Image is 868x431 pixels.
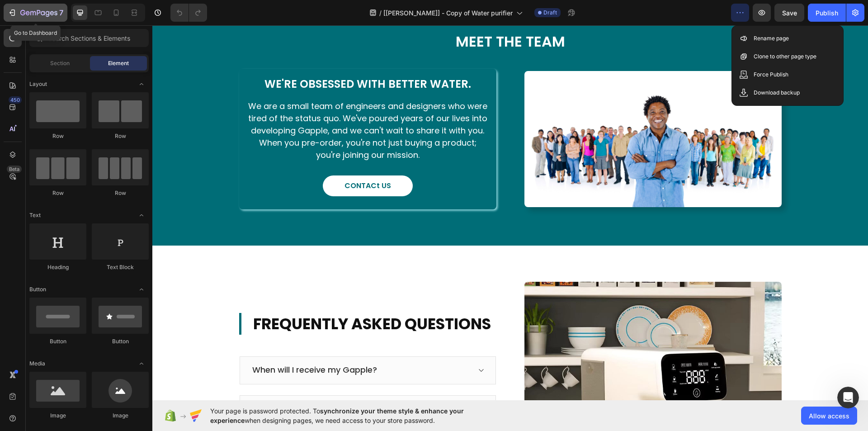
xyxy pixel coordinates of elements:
button: Publish [808,4,846,22]
span: Media [29,360,45,368]
div: Here is the duplicate page our team working on: [14,79,141,97]
div: Heading [29,263,86,271]
div: Tony says… [7,194,174,371]
div: Row [92,132,149,140]
button: Send a message… [155,293,170,307]
input: Search Sections & Elements [29,29,149,47]
button: Emoji picker [14,296,21,303]
a: CONTACt US [170,150,260,171]
span: Toggle open [134,208,149,223]
button: go back [6,4,23,21]
div: We can assist you in applying the fix to your main page. May I have your confirmation to process? [14,161,141,188]
div: Beta [7,166,22,173]
textarea: Message… [8,277,173,293]
div: Hello. This is [PERSON_NAME] from GemPages again. Hope that you are still doing well!I hope thing... [7,194,148,351]
button: Upload attachment [43,296,50,303]
img: Profile image for Tony [26,5,40,19]
span: Draft [543,9,557,17]
button: 7 [4,4,67,22]
iframe: Design area [152,25,868,400]
span: Section [50,59,70,67]
div: Image [92,412,149,420]
p: Clone to other page type [754,52,816,61]
p: CONTACt US [192,155,239,166]
div: Undo/Redo [170,4,207,22]
span: / [379,8,382,18]
div: Close [159,4,175,20]
img: gempages_581188630005940819-11967f44-0317-474e-a4e7-2ca485842e20.jpg [372,46,629,181]
p: 7 [59,7,63,18]
h1: [PERSON_NAME] [44,5,103,11]
div: Text Block [92,263,149,271]
span: Button [29,285,46,294]
div: Image [29,412,86,420]
span: Element [108,59,129,67]
div: 450 [9,96,22,104]
span: synchronize your theme style & enhance your experience [210,407,464,424]
span: Text [29,211,41,219]
div: For your information, our Technical team will create a duplicate page to work on it to avoid unwa... [14,4,141,75]
button: Home [142,4,159,21]
div: Button [92,337,149,346]
span: Allow access [809,411,849,421]
div: Hello. This is [PERSON_NAME] from GemPages again. Hope that you are still doing well! [14,199,141,226]
span: [[PERSON_NAME]] - Copy of Water purifier [383,8,513,18]
span: Toggle open [134,282,149,297]
span: Toggle open [134,356,149,371]
p: Download backup [754,88,800,97]
p: Active 9h ago [44,11,84,20]
div: Button [29,337,86,346]
button: Save [774,4,804,22]
p: Force Publish [754,70,788,79]
span: Toggle open [134,77,149,91]
div: Row [29,132,86,140]
div: Row [92,189,149,197]
iframe: Intercom live chat [837,387,859,408]
div: May I know if our duplicate page works as you expected? Please don't hesitate to drop me a messag... [14,252,141,297]
span: Save [782,9,797,17]
span: Layout [29,80,47,88]
h2: FREQUENTLY ASKED QUESTIONS [100,288,344,309]
button: Allow access [801,407,857,425]
span: Your page is password protected. To when designing pages, we need access to your store password. [210,406,499,425]
p: Rename page [754,34,789,43]
button: Gif picker [28,296,36,303]
p: When will I receive my Gapple? [100,339,226,350]
div: Publish [816,8,838,18]
div: I hope things are working perfectly on your end. [14,230,141,248]
div: Row [29,189,86,197]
